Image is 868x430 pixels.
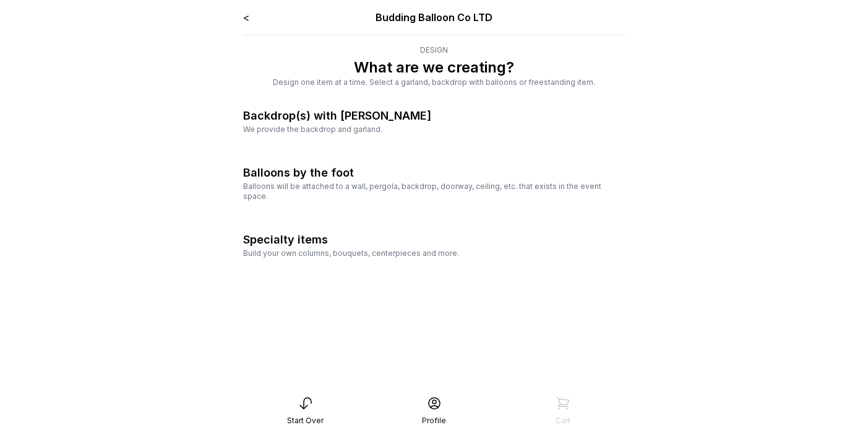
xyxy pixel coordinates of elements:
[243,58,625,77] p: What are we creating?
[243,182,625,201] div: Balloons will be attached to a wall, pergola, backdrop, doorway, ceiling, etc. that exists in the...
[243,125,625,134] div: We provide the backdrop and garland.
[556,416,570,426] div: Cart
[319,10,549,25] div: Budding Balloon Co LTD
[243,77,625,87] div: Design one item at a time. Select a garland, backdrop with balloons or freestanding item.
[422,416,446,426] div: Profile
[287,416,324,426] div: Start Over
[243,231,328,248] div: Specialty items
[243,45,625,55] div: Design
[243,164,354,182] div: Balloons by the foot
[243,11,249,24] a: <
[243,248,625,258] div: Build your own columns, bouquets, centerpieces and more.
[243,107,431,125] div: Backdrop(s) with [PERSON_NAME]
